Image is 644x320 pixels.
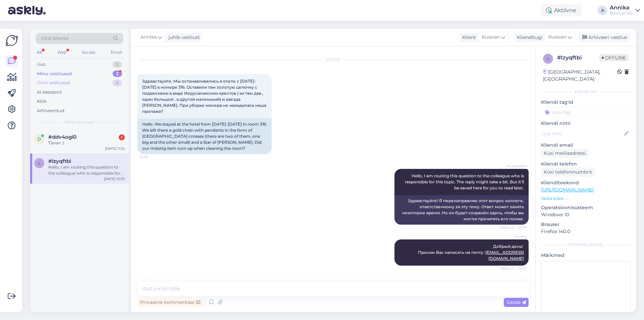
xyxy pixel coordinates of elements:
p: Märkmed [541,252,631,259]
span: Nähtud ✓ 10:39 [500,225,527,230]
img: Askly Logo [5,34,18,47]
span: Russian [482,34,500,41]
div: Kliendi info [541,89,631,95]
input: Lisa tag [541,107,631,117]
div: Tiimi vestlused [37,80,70,86]
span: d [38,136,41,141]
div: juhib vestlust [166,34,200,41]
div: Annika [610,5,633,10]
input: Lisa nimi [541,130,623,137]
div: Arhiveeritud [37,107,64,114]
span: Hello, I am routing this question to the colleague who is responsible for this topic. The reply m... [405,173,525,190]
p: Windows 10 [541,211,631,218]
div: A [598,6,607,15]
div: Arhiveeri vestlus [578,33,630,42]
div: Küsi meiliaadressi [541,149,589,158]
div: Kõik [37,98,47,105]
p: Kliendi tag'id [541,99,631,106]
div: Web [56,48,68,57]
div: Klient [460,34,476,41]
div: Minu vestlused [37,71,72,77]
p: Kliendi email [541,142,631,149]
span: 10:39 [140,154,165,159]
p: Vaata edasi ... [541,195,631,201]
div: Hello, I am routing this question to the colleague who is responsible for this topic. The reply m... [48,164,125,176]
div: Noorus OÜ [610,10,633,16]
span: #lzyqftbi [48,158,71,164]
span: #ddv4ogi0 [48,134,76,140]
span: Annika [501,234,527,239]
div: [DATE] 10:53 [104,176,125,181]
div: Küsi telefoninumbrit [541,168,595,177]
div: # lzyqftbi [557,54,599,62]
div: Здравствуйте! Я перенаправляю этот вопрос коллеге, ответственному за эту тему. Ответ может занять... [394,195,529,225]
span: Annika [141,34,157,41]
span: Nähtud ✓ 10:41 [501,266,527,271]
span: Offline [599,54,629,61]
div: AI Assistent [37,89,62,96]
a: AnnikaNoorus OÜ [610,5,640,16]
div: 1 [119,134,125,140]
div: 0 [112,80,122,86]
a: [EMAIL_ADDRESS][DOMAIN_NAME] [485,250,524,261]
div: Hello. We stayed at the hotel from [DATE]-[DATE] in room 316. We left there a gold chain with pen... [138,119,272,154]
div: Socials [80,48,97,57]
span: Minu vestlused [64,119,95,125]
a: [URL][DOMAIN_NAME] [541,187,594,193]
p: Operatsioonisüsteem [541,204,631,211]
span: Otsi kliente [42,35,68,42]
span: l [38,161,41,166]
span: Здравствуйте. Мы останавливались в отеле с [DATE]-[DATE] в номере 316. Оставили там золотую цепоч... [142,79,267,114]
div: Uus [37,61,45,68]
div: Email [109,48,123,57]
p: Klienditeekond [541,179,631,186]
div: 2 [113,71,122,77]
span: l [547,56,549,61]
span: Saada [506,299,526,305]
div: [DATE] [138,57,529,63]
div: [DATE] 11:52 [105,146,125,151]
p: Firefox 140.0 [541,228,631,235]
span: Russian [548,34,567,41]
div: Aktiivne [541,4,582,16]
div: Tänan :) [48,140,125,146]
div: All [36,48,43,57]
p: Kliendi nimi [541,120,631,127]
span: Добрый день! Просим Вас написать на почту : [418,244,524,261]
span: AI Assistent [501,164,527,169]
div: Privaatne kommentaar [138,298,203,307]
div: 0 [112,61,122,68]
div: Klienditugi [514,34,543,41]
p: Brauser [541,221,631,228]
div: [PERSON_NAME] [541,242,631,248]
p: Kliendi telefon [541,161,631,168]
div: [GEOGRAPHIC_DATA], [GEOGRAPHIC_DATA] [543,68,617,83]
